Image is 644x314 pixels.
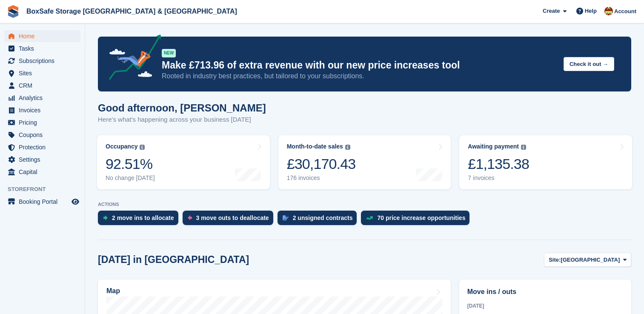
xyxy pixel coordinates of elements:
a: menu [4,166,80,178]
span: Sites [19,67,70,79]
span: Home [19,30,70,42]
div: 70 price increase opportunities [377,214,465,221]
span: Site: [549,256,561,264]
a: menu [4,104,80,116]
img: icon-info-grey-7440780725fd019a000dd9b08b2336e03edf1995a4989e88bcd33f0948082b44.svg [140,145,145,150]
span: Tasks [19,43,70,54]
h1: Good afternoon, [PERSON_NAME] [98,102,266,114]
a: menu [4,80,80,91]
span: Invoices [19,104,70,116]
a: 2 unsigned contracts [278,211,361,229]
p: Here's what's happening across your business [DATE] [98,115,266,125]
a: BoxSafe Storage [GEOGRAPHIC_DATA] & [GEOGRAPHIC_DATA] [23,4,240,18]
div: 92.51% [106,155,155,173]
a: menu [4,92,80,104]
button: Site: [GEOGRAPHIC_DATA] [544,253,631,267]
div: 7 invoices [468,174,529,182]
a: menu [4,55,80,67]
a: Awaiting payment £1,135.38 7 invoices [459,135,632,189]
div: 176 invoices [287,174,356,182]
a: Preview store [70,197,80,207]
span: [GEOGRAPHIC_DATA] [561,256,620,264]
span: Coupons [19,129,70,141]
span: Capital [19,166,70,178]
img: icon-info-grey-7440780725fd019a000dd9b08b2336e03edf1995a4989e88bcd33f0948082b44.svg [345,145,350,150]
img: icon-info-grey-7440780725fd019a000dd9b08b2336e03edf1995a4989e88bcd33f0948082b44.svg [521,145,526,150]
span: Settings [19,154,70,166]
div: 2 move ins to allocate [112,214,174,221]
p: ACTIONS [98,202,631,207]
a: menu [4,129,80,141]
a: Month-to-date sales £30,170.43 176 invoices [278,135,451,189]
div: 2 unsigned contracts [293,214,353,221]
span: Subscriptions [19,55,70,67]
h2: [DATE] in [GEOGRAPHIC_DATA] [98,254,249,265]
div: 3 move outs to deallocate [196,214,269,221]
h2: Map [106,287,120,295]
h2: Move ins / outs [467,287,623,297]
img: price-adjustments-announcement-icon-8257ccfd72463d97f412b2fc003d46551f7dbcb40ab6d574587a9cd5c0d94... [102,34,161,83]
span: Analytics [19,92,70,104]
div: Month-to-date sales [287,143,343,150]
p: Make £713.96 of extra revenue with our new price increases tool [162,59,557,71]
div: No change [DATE] [106,174,155,182]
span: Protection [19,141,70,153]
img: price_increase_opportunities-93ffe204e8149a01c8c9dc8f82e8f89637d9d84a8eef4429ea346261dce0b2c0.svg [366,216,373,220]
a: menu [4,43,80,54]
span: Create [543,7,560,15]
a: 70 price increase opportunities [361,211,474,229]
span: Storefront [8,185,85,194]
a: 3 move outs to deallocate [183,211,278,229]
span: CRM [19,80,70,91]
img: contract_signature_icon-13c848040528278c33f63329250d36e43548de30e8caae1d1a13099fd9432cc5.svg [283,215,289,220]
a: Occupancy 92.51% No change [DATE] [97,135,270,189]
div: Occupancy [106,143,137,150]
img: move_ins_to_allocate_icon-fdf77a2bb77ea45bf5b3d319d69a93e2d87916cf1d5bf7949dd705db3b84f3ca.svg [103,215,108,220]
div: £30,170.43 [287,155,356,173]
img: move_outs_to_deallocate_icon-f764333ba52eb49d3ac5e1228854f67142a1ed5810a6f6cc68b1a99e826820c5.svg [188,215,192,220]
div: NEW [162,49,176,57]
p: Rooted in industry best practices, but tailored to your subscriptions. [162,71,557,81]
span: Booking Portal [19,196,70,208]
div: [DATE] [467,302,623,310]
a: menu [4,30,80,42]
img: Kim [604,7,613,15]
a: menu [4,154,80,166]
span: Pricing [19,117,70,128]
a: menu [4,117,80,128]
a: menu [4,67,80,79]
div: Awaiting payment [468,143,519,150]
button: Check it out → [564,57,614,71]
div: £1,135.38 [468,155,529,173]
a: 2 move ins to allocate [98,211,183,229]
a: menu [4,196,80,208]
span: Account [614,7,636,16]
span: Help [585,7,597,15]
img: stora-icon-8386f47178a22dfd0bd8f6a31ec36ba5ce8667c1dd55bd0f319d3a0aa187defe.svg [7,5,20,18]
a: menu [4,141,80,153]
